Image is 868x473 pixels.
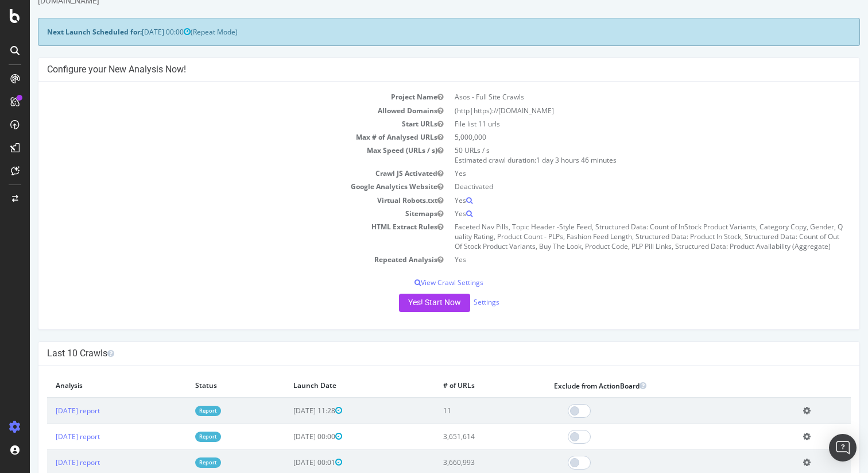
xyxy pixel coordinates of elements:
[419,180,821,193] td: Deactivated
[419,117,821,130] td: File list 11 urls
[8,18,830,46] div: (Repeat Mode)
[26,457,70,467] a: [DATE] report
[17,144,419,167] td: Max Speed (URLs / s)
[405,374,516,398] th: # of URLs
[419,207,821,220] td: Yes
[405,398,516,424] td: 11
[165,432,191,441] a: Report
[829,434,857,462] div: Open Intercom Messenger
[17,167,419,180] td: Crawl JS Activated
[419,220,821,253] td: Faceted Nav Pills, Topic Header -Style Feed, Structured Data: Count of InStock Product Variants, ...
[17,90,419,103] td: Project Name
[506,155,587,165] span: 1 day 3 hours 46 minutes
[17,220,419,253] td: HTML Extract Rules
[17,278,821,287] p: View Crawl Settings
[17,117,419,130] td: Start URLs
[17,374,157,398] th: Analysis
[263,406,312,416] span: [DATE] 11:28
[17,348,821,359] h4: Last 10 Crawls
[17,253,419,266] td: Repeated Analysis
[17,207,419,220] td: Sitemaps
[419,167,821,180] td: Yes
[516,374,765,398] th: Exclude from ActionBoard
[17,130,419,144] td: Max # of Analysed URLs
[26,432,70,441] a: [DATE] report
[419,144,821,167] td: 50 URLs / s Estimated crawl duration:
[419,90,821,103] td: Asos - Full Site Crawls
[444,297,470,307] a: Settings
[369,294,440,312] button: Yes! Start Now
[17,180,419,193] td: Google Analytics Website
[112,27,161,37] span: [DATE] 00:00
[26,406,70,416] a: [DATE] report
[17,27,112,37] strong: Next Launch Scheduled for:
[255,374,405,398] th: Launch Date
[165,457,191,467] a: Report
[17,194,419,207] td: Virtual Robots.txt
[17,104,419,117] td: Allowed Domains
[405,424,516,449] td: 3,651,614
[419,130,821,144] td: 5,000,000
[157,374,254,398] th: Status
[263,432,312,441] span: [DATE] 00:00
[419,253,821,266] td: Yes
[17,64,821,75] h4: Configure your New Analysis Now!
[165,406,191,416] a: Report
[419,104,821,117] td: (http|https)://[DOMAIN_NAME]
[419,194,821,207] td: Yes
[263,457,312,467] span: [DATE] 00:01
